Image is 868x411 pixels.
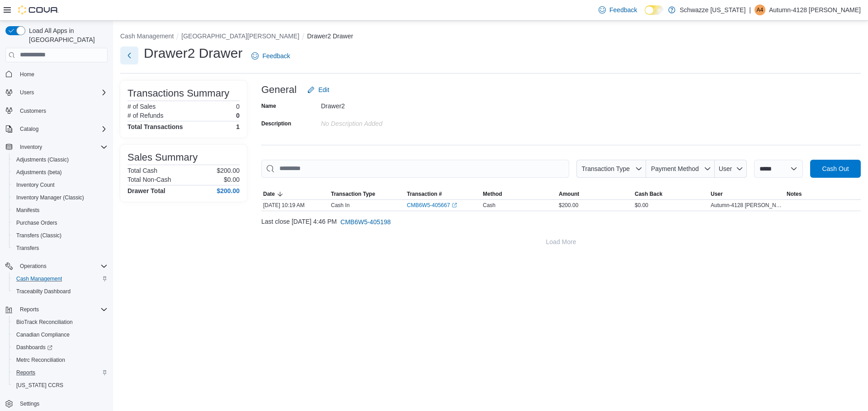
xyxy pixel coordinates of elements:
[217,167,240,174] p: $200.00
[13,317,108,328] span: BioTrack Reconciliation
[16,369,35,376] span: Reports
[127,103,156,110] h6: # of Sales
[715,160,747,178] button: User
[25,26,108,44] span: Load All Apps in [GEOGRAPHIC_DATA]
[16,319,73,326] span: BioTrack Reconciliation
[263,190,275,198] span: Date
[13,355,69,365] a: Metrc Reconciliation
[144,44,242,62] h1: Drawer2 Drawer
[2,104,111,117] button: Customers
[13,355,108,365] span: Metrc Reconciliation
[127,112,163,119] h6: # of Refunds
[13,367,39,378] a: Reports
[20,143,42,151] span: Inventory
[13,329,108,340] span: Canadian Compliance
[13,154,108,165] span: Adjustments (Classic)
[127,152,198,163] h3: Sales Summary
[16,382,63,389] span: [US_STATE] CCRS
[20,89,34,96] span: Users
[217,187,240,194] h4: $200.00
[9,354,111,366] button: Metrc Reconciliation
[16,398,108,409] span: Settings
[452,203,457,208] svg: External link
[405,189,481,199] button: Transaction #
[595,1,641,19] a: Feedback
[16,331,70,338] span: Canadian Compliance
[9,204,111,217] button: Manifests
[13,192,88,203] a: Inventory Manager (Classic)
[340,217,391,226] span: CMB6W5-405198
[822,164,849,173] span: Cash Out
[9,366,111,379] button: Reports
[16,69,38,80] a: Home
[16,261,108,272] span: Operations
[646,160,715,178] button: Payment Method
[557,189,633,199] button: Amount
[785,189,861,199] button: Notes
[2,68,111,81] button: Home
[2,86,111,99] button: Users
[13,205,43,216] a: Manifests
[16,261,50,272] button: Operations
[2,141,111,153] button: Inventory
[261,160,569,178] input: This is a search bar. As you type, the results lower in the page will automatically filter.
[236,112,240,119] p: 0
[9,379,111,392] button: [US_STATE] CCRS
[2,123,111,135] button: Catalog
[13,205,108,216] span: Manifests
[16,304,42,315] button: Reports
[13,167,66,178] a: Adjustments (beta)
[787,190,802,198] span: Notes
[651,165,699,172] span: Payment Method
[120,46,138,65] button: Next
[16,207,39,214] span: Manifests
[16,181,55,189] span: Inventory Count
[483,190,502,198] span: Method
[181,32,299,40] button: [GEOGRAPHIC_DATA][PERSON_NAME]
[711,190,723,198] span: User
[13,217,61,228] a: Purchase Orders
[16,344,52,351] span: Dashboards
[13,180,58,190] a: Inventory Count
[16,194,84,201] span: Inventory Manager (Classic)
[9,328,111,341] button: Canadian Compliance
[331,190,375,198] span: Transaction Type
[16,156,69,163] span: Adjustments (Classic)
[755,5,765,15] div: Autumn-4128 Mares
[635,190,662,198] span: Cash Back
[127,123,183,130] h4: Total Transactions
[261,189,329,199] button: Date
[9,316,111,328] button: BioTrack Reconciliation
[13,342,56,353] a: Dashboards
[769,5,861,15] p: Autumn-4128 [PERSON_NAME]
[16,398,43,409] a: Settings
[16,87,38,98] button: Users
[546,237,576,246] span: Load More
[481,189,557,199] button: Method
[16,87,108,98] span: Users
[20,306,39,313] span: Reports
[810,160,861,178] button: Cash Out
[9,191,111,204] button: Inventory Manager (Classic)
[318,85,329,94] span: Edit
[407,190,442,198] span: Transaction #
[20,107,46,115] span: Customers
[337,213,394,231] button: CMB6W5-405198
[757,5,764,15] span: A4
[709,189,785,199] button: User
[9,341,111,354] a: Dashboards
[18,5,59,14] img: Cova
[483,202,495,209] span: Cash
[304,81,333,99] button: Edit
[16,142,46,152] button: Inventory
[13,380,108,391] span: Washington CCRS
[321,99,442,110] div: Drawer2
[120,32,861,42] nav: An example of EuiBreadcrumbs
[2,397,111,410] button: Settings
[9,179,111,191] button: Inventory Count
[13,167,108,178] span: Adjustments (beta)
[120,32,174,40] button: Cash Management
[261,84,297,95] h3: General
[9,285,111,298] button: Traceabilty Dashboard
[680,5,746,15] p: Schwazze [US_STATE]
